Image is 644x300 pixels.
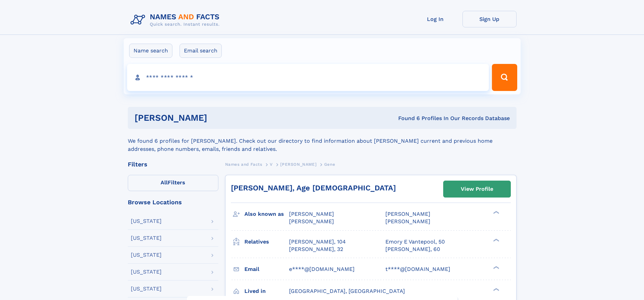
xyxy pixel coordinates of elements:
[244,208,289,220] h3: Also known as
[289,288,405,294] span: [GEOGRAPHIC_DATA], [GEOGRAPHIC_DATA]
[303,115,510,122] div: Found 6 Profiles In Our Records Database
[244,236,289,248] h3: Relatives
[492,64,517,91] button: Search Button
[128,199,218,205] div: Browse Locations
[128,161,218,167] div: Filters
[324,162,335,167] span: Gene
[385,211,430,217] span: [PERSON_NAME]
[180,44,222,58] label: Email search
[131,235,162,241] div: [US_STATE]
[161,179,168,186] span: All
[131,286,162,292] div: [US_STATE]
[128,11,225,29] img: Logo Names and Facts
[127,64,489,91] input: search input
[492,287,500,292] div: ❯
[385,238,445,246] a: Emory E Vantepool, 50
[131,218,162,224] div: [US_STATE]
[289,246,343,253] a: [PERSON_NAME], 32
[231,184,396,192] a: [PERSON_NAME], Age [DEMOGRAPHIC_DATA]
[270,160,273,168] a: V
[135,114,303,122] h1: [PERSON_NAME]
[244,285,289,297] h3: Lived in
[385,246,440,253] a: [PERSON_NAME], 60
[131,269,162,275] div: [US_STATE]
[131,252,162,258] div: [US_STATE]
[462,11,517,27] a: Sign Up
[128,175,218,191] label: Filters
[129,44,172,58] label: Name search
[128,129,517,153] div: We found 6 profiles for [PERSON_NAME]. Check out our directory to find information about [PERSON_...
[492,210,500,215] div: ❯
[244,263,289,275] h3: Email
[385,218,430,225] span: [PERSON_NAME]
[444,181,510,197] a: View Profile
[289,238,346,246] a: [PERSON_NAME], 104
[280,162,316,167] span: [PERSON_NAME]
[492,265,500,270] div: ❯
[225,160,262,168] a: Names and Facts
[289,218,334,225] span: [PERSON_NAME]
[492,238,500,242] div: ❯
[408,11,462,27] a: Log In
[280,160,316,168] a: [PERSON_NAME]
[461,181,493,197] div: View Profile
[270,162,273,167] span: V
[289,211,334,217] span: [PERSON_NAME]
